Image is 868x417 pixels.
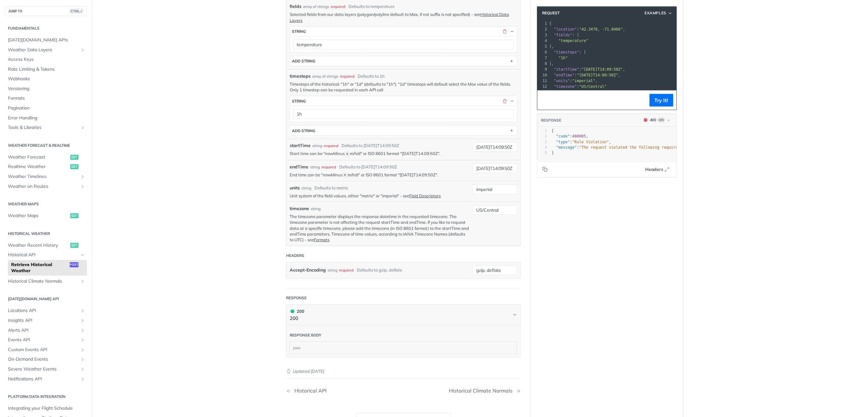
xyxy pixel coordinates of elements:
span: 400005 [572,134,586,138]
button: Show subpages for Severe Weather Events [80,367,85,372]
a: Access Keys [5,55,87,64]
p: End time can be "nowMinus m/h/d" or ISO 8601 format "[DATE]T14:09:50Z". [290,172,470,178]
button: Show subpages for Weather Timelines [80,174,85,179]
a: Historical APIHide subpages for Historical API [5,250,87,260]
span: Weather Data Layers [8,47,79,53]
button: Show subpages for Insights API [80,318,85,323]
a: Custom Events APIShow subpages for Custom Events API [5,345,87,355]
a: Severe Weather EventsShow subpages for Severe Weather Events [5,364,87,374]
div: string [292,29,306,34]
a: Pagination [5,103,87,113]
span: Weather Forecast [8,154,69,160]
span: ], [549,44,554,49]
a: Next Page: Historical Climate Normals [449,388,521,394]
div: required [339,265,354,275]
div: 12 [537,84,548,89]
a: Field Descriptors [409,193,441,198]
span: 200 [291,309,294,313]
a: Formats [5,94,87,103]
button: Delete [502,98,508,104]
span: fields [290,3,301,10]
a: Previous Page: Historical API [286,388,387,394]
span: get [70,164,79,169]
div: 1 [537,128,547,134]
span: Historical Climate Normals [8,278,79,285]
button: Show subpages for Notifications API [80,377,85,382]
span: get [70,243,79,248]
label: startTime [290,142,311,149]
div: string [310,164,320,170]
a: Weather Recent Historyget [5,241,87,250]
span: Tools & Libraries [8,124,79,131]
div: Response body [290,332,321,338]
div: string [311,206,320,212]
span: "[DATE]T14:09:50Z" [577,73,618,77]
button: Try It! [650,94,673,107]
span: Log [658,117,665,123]
div: required [324,143,338,149]
label: timezone [290,205,309,212]
a: Error Handling [5,113,87,123]
a: Weather on RoutesShow subpages for Weather on Routes [5,182,87,191]
div: string [327,265,337,275]
span: "timezone" [554,84,577,89]
div: 400 [650,117,657,123]
span: Error Handling [8,115,85,121]
p: Updated [DATE] [286,368,521,375]
button: Examples [643,10,675,16]
a: Alerts APIShow subpages for Alerts API [5,326,87,335]
span: Insights API [8,317,79,324]
span: : , [552,140,611,144]
h2: Historical Weather [5,231,87,237]
p: The timezone parameter displays the response datetime in the requested timezone. The timezone par... [290,214,470,243]
span: "endTime" [554,73,575,77]
span: Versioning [8,86,85,92]
span: : , [549,67,625,72]
span: Custom Events API [8,347,79,353]
div: string [301,185,311,191]
div: 1 [537,21,548,26]
div: 4 [537,145,547,150]
span: Request [539,10,560,16]
button: Hide subpages for Historical API [80,252,85,258]
span: "imperial" [572,79,595,83]
span: Webhooks [8,76,85,82]
span: "startTime" [554,67,579,72]
a: Historical Data Layers [290,12,509,23]
div: 13 [537,89,548,95]
div: 2 [537,134,547,139]
span: { [552,129,554,133]
span: Formats [8,95,85,102]
span: Examples [645,10,667,16]
span: "code" [556,134,570,138]
div: array of strings [303,4,329,10]
div: Headers [286,253,304,258]
span: : , [549,73,621,77]
button: string [290,27,517,36]
a: Rate Limiting & Tokens [5,65,87,74]
a: Realtime Weatherget [5,162,87,172]
div: Historical API [291,388,327,394]
button: Show subpages for Alerts API [80,328,85,333]
a: Retrieve Historical Weatherpost [8,260,87,276]
span: "[DATE]T14:09:50Z" [582,67,623,72]
label: endTime [290,164,308,170]
span: get [70,213,79,218]
span: Weather Timelines [8,173,79,180]
div: 200 [290,308,304,315]
div: Defaults to gzip, deflate [357,265,402,275]
span: "US/Central" [579,84,607,89]
button: Hide [509,29,515,34]
span: Weather Recent History [8,242,69,249]
button: Delete [502,29,508,34]
div: required [340,74,355,79]
span: Weather on Routes [8,183,79,190]
button: Show subpages for Weather on Routes [80,184,85,189]
span: X [346,152,348,156]
p: 200 [290,315,304,322]
a: Formats [314,237,329,242]
button: Hide [509,98,515,104]
div: 3 [537,139,547,145]
p: Timesteps of the historical: "1h" or "1d" (defaults to "1h"). "1d" timesteps will default select ... [290,81,517,93]
div: Defaults to temperature [348,4,395,10]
